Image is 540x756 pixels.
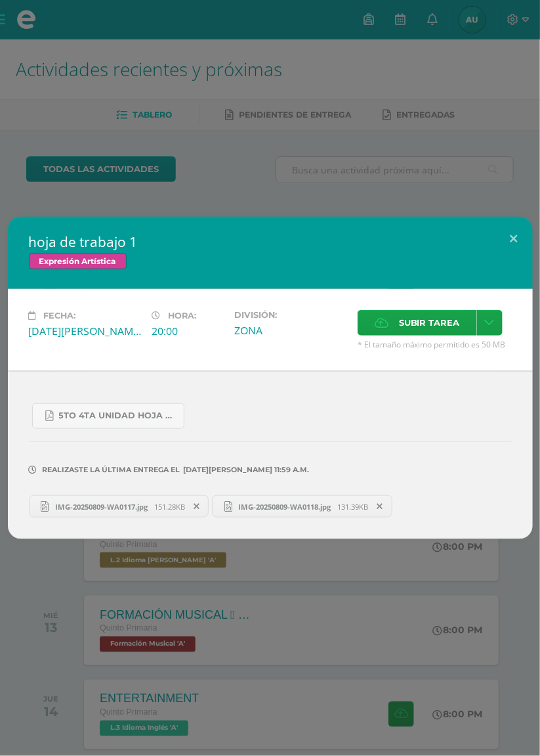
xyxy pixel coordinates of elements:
[59,411,177,421] span: 5to 4ta unidad hoja de trabajo expresion.pdf
[29,254,127,269] span: Expresión Artística
[186,499,208,514] span: Remover entrega
[338,502,369,512] span: 131.39KB
[232,502,338,512] span: IMG-20250809-WA0118.jpg
[369,499,392,514] span: Remover entrega
[234,323,347,338] div: ZONA
[152,324,224,338] div: 20:00
[49,502,154,512] span: IMG-20250809-WA0117.jpg
[495,217,533,261] button: Close (Esc)
[43,465,180,474] span: Realizaste la última entrega el
[29,233,512,251] h2: hoja de trabajo 1
[32,403,184,429] a: 5to 4ta unidad hoja de trabajo expresion.pdf
[234,310,347,320] label: División:
[399,311,460,335] span: Subir tarea
[212,495,392,518] a: IMG-20250809-WA0118.jpg 131.39KB
[29,495,209,518] a: IMG-20250809-WA0117.jpg 151.28KB
[154,502,185,512] span: 151.28KB
[169,311,197,321] span: Hora:
[44,311,76,321] span: Fecha:
[29,324,142,338] div: [DATE][PERSON_NAME]
[358,339,512,350] span: * El tamaño máximo permitido es 50 MB
[180,470,310,470] span: [DATE][PERSON_NAME] 11:59 a.m.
